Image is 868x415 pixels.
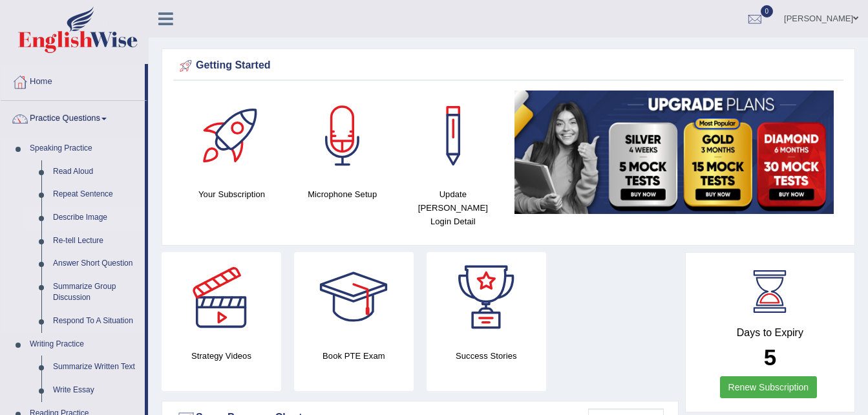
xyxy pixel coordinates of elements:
[47,206,145,229] a: Describe Image
[764,345,776,370] b: 5
[514,90,834,214] img: small5.jpg
[24,333,145,356] a: Writing Practice
[47,379,145,402] a: Write Essay
[700,327,840,339] h4: Days to Expiry
[47,183,145,206] a: Repeat Sentence
[24,137,145,160] a: Speaking Practice
[176,56,840,76] div: Getting Started
[427,349,546,363] h4: Success Stories
[293,187,391,201] h4: Microphone Setup
[404,187,502,228] h4: Update [PERSON_NAME] Login Detail
[47,310,145,333] a: Respond To A Situation
[47,160,145,184] a: Read Aloud
[1,64,145,96] a: Home
[761,5,774,17] span: 0
[47,356,145,379] a: Summarize Written Text
[162,349,281,363] h4: Strategy Videos
[1,101,145,133] a: Practice Questions
[47,229,145,253] a: Re-tell Lecture
[47,252,145,275] a: Answer Short Question
[720,376,818,398] a: Renew Subscription
[183,187,281,201] h4: Your Subscription
[47,275,145,310] a: Summarize Group Discussion
[294,349,414,363] h4: Book PTE Exam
